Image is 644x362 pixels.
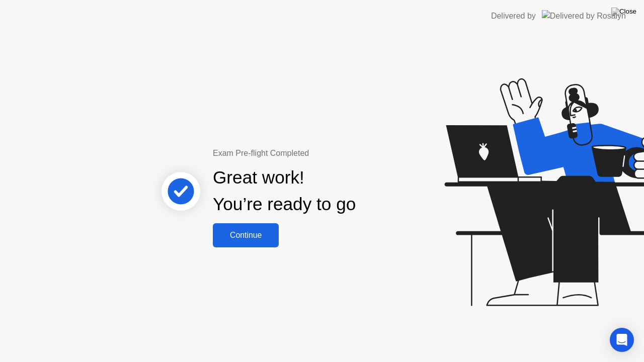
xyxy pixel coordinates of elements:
div: Delivered by [491,10,536,22]
div: Continue [216,231,276,240]
button: Continue [213,223,279,247]
img: Delivered by Rosalyn [542,10,626,22]
div: Exam Pre-flight Completed [213,147,421,159]
div: Open Intercom Messenger [610,328,634,352]
div: Great work! You’re ready to go [213,164,356,218]
img: Close [611,8,636,16]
